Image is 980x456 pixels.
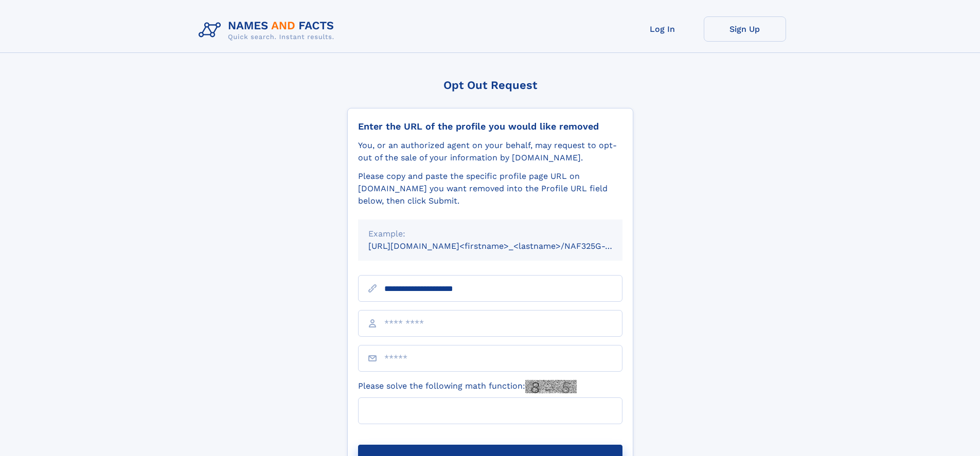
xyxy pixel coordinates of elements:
div: Please copy and paste the specific profile page URL on [DOMAIN_NAME] you want removed into the Pr... [358,170,622,207]
a: Log In [621,16,704,42]
a: Sign Up [704,16,786,42]
small: [URL][DOMAIN_NAME]<firstname>_<lastname>/NAF325G-xxxxxxxx [368,241,642,251]
img: Logo Names and Facts [194,16,343,44]
div: You, or an authorized agent on your behalf, may request to opt-out of the sale of your informatio... [358,139,622,164]
div: Example: [368,228,612,240]
label: Please solve the following math function: [358,380,577,393]
div: Enter the URL of the profile you would like removed [358,121,622,132]
div: Opt Out Request [347,79,633,92]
